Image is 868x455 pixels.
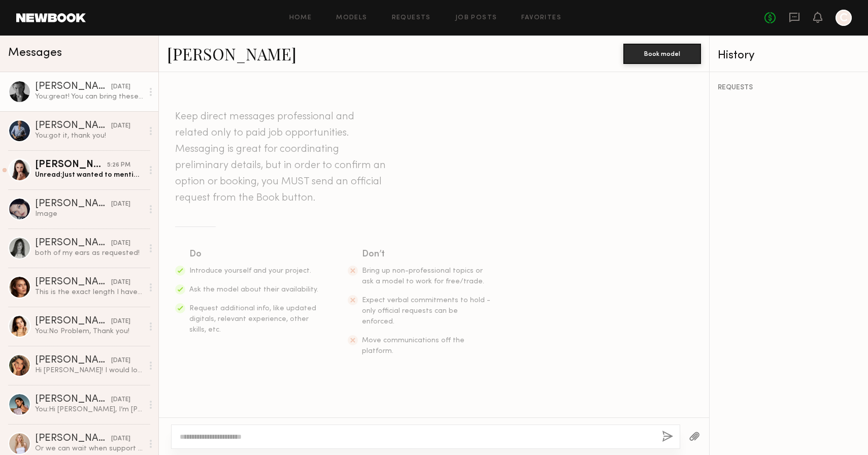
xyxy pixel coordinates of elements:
div: [DATE] [111,395,130,405]
div: [PERSON_NAME] [35,277,111,287]
div: [PERSON_NAME] [35,82,111,92]
div: [DATE] [111,121,130,131]
div: History [718,50,860,61]
a: Home [289,15,312,21]
div: You: got it, thank you! [35,131,143,141]
a: Models [336,15,367,21]
span: Introduce yourself and your project. [189,268,311,274]
header: Keep direct messages professional and related only to paid job opportunities. Messaging is great ... [175,109,388,206]
div: [PERSON_NAME] [35,355,111,366]
div: Unread: Just wanted to mention that the waves are quite big right now, and it’s also pretty cold ... [35,170,143,180]
div: [DATE] [111,278,130,287]
div: [DATE] [111,82,130,92]
div: [PERSON_NAME] [35,316,111,327]
div: [DATE] [111,239,130,248]
a: Book model [623,49,701,57]
div: Don’t [362,247,492,262]
a: [PERSON_NAME] [167,43,296,64]
div: Hi [PERSON_NAME]! I would love that. The concept seems beautiful and creative. Could we lock in t... [35,366,143,375]
div: [PERSON_NAME] [35,160,107,170]
a: Favorites [521,15,561,21]
span: Ask the model about their availability. [189,286,318,293]
div: You: No Problem, Thank you! [35,327,143,336]
span: Request additional info, like updated digitals, relevant experience, other skills, etc. [189,305,316,333]
div: Image [35,209,143,219]
div: You: great! You can bring these options and we will have some backup options for you as well :) [35,92,143,102]
div: [PERSON_NAME] [35,199,111,209]
div: REQUESTS [718,84,860,91]
div: [DATE] [111,200,130,209]
div: [PERSON_NAME] [35,238,111,248]
div: [DATE] [111,356,130,366]
button: Book model [623,44,701,64]
span: Messages [8,47,62,59]
span: Move communications off the platform. [362,337,464,354]
div: [DATE] [111,317,130,327]
a: Requests [392,15,431,21]
div: You: Hi [PERSON_NAME], I’m [PERSON_NAME] — founder and creative director of Folles, a fine jewelr... [35,405,143,414]
div: [PERSON_NAME] [35,395,111,405]
div: 5:26 PM [107,160,130,170]
div: both of my ears as requested! [35,248,143,258]
div: [DATE] [111,434,130,444]
div: This is the exact length I have right now. [35,287,143,297]
span: Expect verbal commitments to hold - only official requests can be enforced. [362,297,490,325]
div: [PERSON_NAME] [35,434,111,444]
a: C [836,10,852,26]
span: Bring up non-professional topics or ask a model to work for free/trade. [362,268,484,285]
div: Or we can wait when support team responds Sorry [35,444,143,453]
a: Job Posts [455,15,497,21]
div: Do [189,247,319,262]
div: [PERSON_NAME] [35,121,111,131]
